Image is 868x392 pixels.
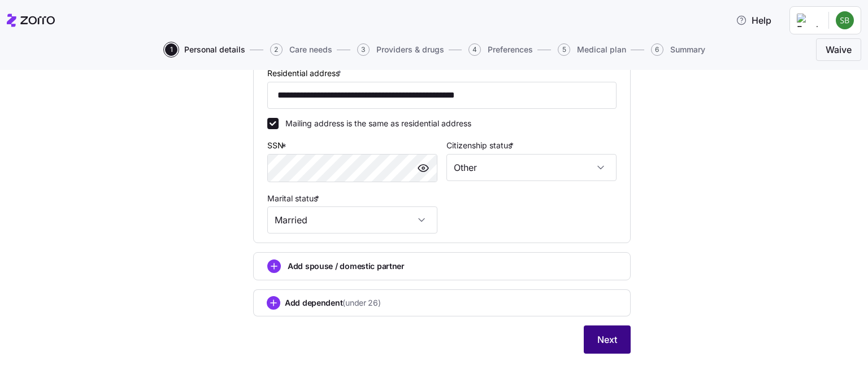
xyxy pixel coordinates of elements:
[184,46,245,54] span: Personal details
[736,14,771,27] span: Help
[558,43,570,56] span: 5
[727,9,780,32] button: Help
[488,46,533,54] span: Preferences
[597,333,617,346] span: Next
[289,46,332,54] span: Care needs
[285,297,381,309] span: Add dependent
[267,139,289,152] label: SSN
[670,46,705,54] span: Summary
[558,43,626,56] button: 5Medical plan
[267,259,281,273] svg: add icon
[163,43,245,56] a: 1Personal details
[376,46,444,54] span: Providers & drugs
[468,43,481,56] span: 4
[446,139,516,152] label: Citizenship status
[836,11,854,29] img: 44e2768117697df8f865c1a9179ffd43
[584,325,631,354] button: Next
[165,43,177,56] span: 1
[651,43,663,56] span: 6
[651,43,705,56] button: 6Summary
[468,43,533,56] button: 4Preferences
[270,43,283,56] span: 2
[270,43,332,56] button: 2Care needs
[797,14,819,27] img: Employer logo
[357,43,444,56] button: 3Providers & drugs
[288,261,405,272] span: Add spouse / domestic partner
[357,43,370,56] span: 3
[279,118,471,129] label: Mailing address is the same as residential address
[267,206,437,234] input: Select marital status
[267,67,344,80] label: Residential address
[342,297,380,309] span: (under 26)
[446,154,617,181] input: Select citizenship status
[826,43,852,56] span: Waive
[165,43,245,56] button: 1Personal details
[577,46,626,54] span: Medical plan
[816,38,861,61] button: Waive
[267,296,280,310] svg: add icon
[267,192,322,205] label: Marital status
